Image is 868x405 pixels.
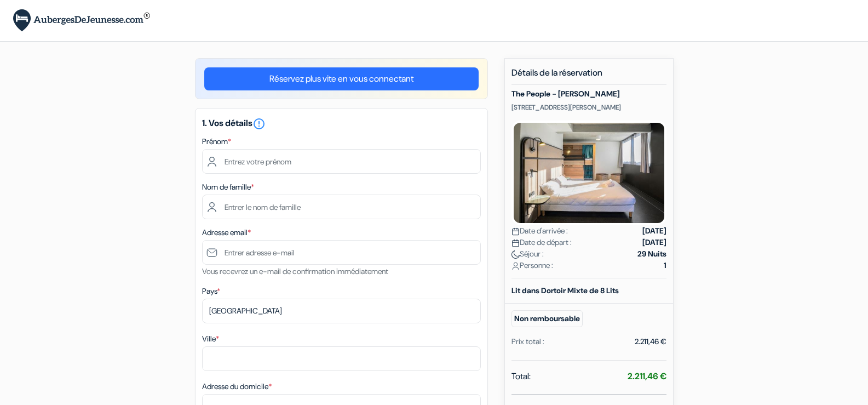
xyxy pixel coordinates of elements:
[511,239,520,247] img: calendar.svg
[511,310,583,327] small: Non remboursable
[202,240,481,265] input: Entrer adresse e-mail
[511,225,568,237] span: Date d'arrivée :
[511,237,572,248] span: Date de départ :
[511,262,520,270] img: user_icon.svg
[202,136,231,147] label: Prénom
[635,336,666,347] div: 2.211,46 €
[202,181,254,193] label: Nom de famille
[511,250,520,259] img: moon.svg
[642,237,666,248] strong: [DATE]
[511,336,544,347] div: Prix total :
[202,149,481,174] input: Entrez votre prénom
[511,370,531,383] span: Total:
[637,248,666,260] strong: 29 Nuits
[13,9,150,32] img: AubergesDeJeunesse.com
[252,117,266,130] i: error_outline
[252,117,266,129] a: error_outline
[511,248,544,260] span: Séjour :
[628,370,666,382] strong: 2.211,46 €
[202,195,481,219] input: Entrer le nom de famille
[204,67,479,90] a: Réservez plus vite en vous connectant
[511,260,553,271] span: Personne :
[511,89,666,99] h5: The People - [PERSON_NAME]
[202,266,388,276] small: Vous recevrez un e-mail de confirmation immédiatement
[202,286,220,297] label: Pays
[202,117,481,130] h5: 1. Vos détails
[511,67,666,85] h5: Détails de la réservation
[511,286,619,295] b: Lit dans Dortoir Mixte de 8 Lits
[202,381,272,392] label: Adresse du domicile
[202,333,219,345] label: Ville
[511,103,666,112] p: [STREET_ADDRESS][PERSON_NAME]
[202,227,251,238] label: Adresse email
[511,227,520,236] img: calendar.svg
[664,260,666,271] strong: 1
[642,225,666,237] strong: [DATE]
